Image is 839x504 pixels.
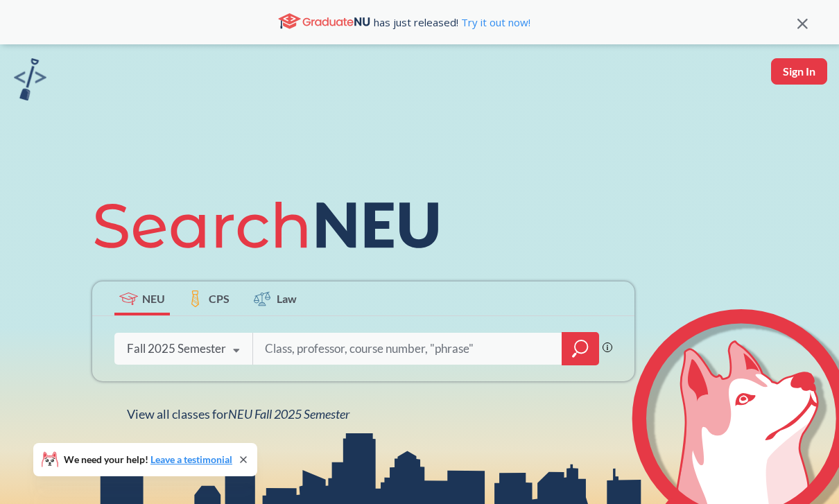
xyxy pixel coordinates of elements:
[127,406,349,422] span: View all classes for
[209,290,230,306] span: CPS
[562,332,599,365] div: magnifying glass
[14,58,46,101] img: sandbox logo
[150,453,232,465] a: Leave a testimonial
[771,58,827,85] button: Sign In
[374,15,530,30] span: has just released!
[64,455,232,464] span: We need your help!
[142,290,165,306] span: NEU
[228,406,349,422] span: NEU Fall 2025 Semester
[277,290,297,306] span: Law
[14,58,46,105] a: sandbox logo
[458,15,530,29] a: Try it out now!
[263,334,552,363] input: Class, professor, course number, "phrase"
[572,339,589,358] svg: magnifying glass
[127,341,226,356] div: Fall 2025 Semester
